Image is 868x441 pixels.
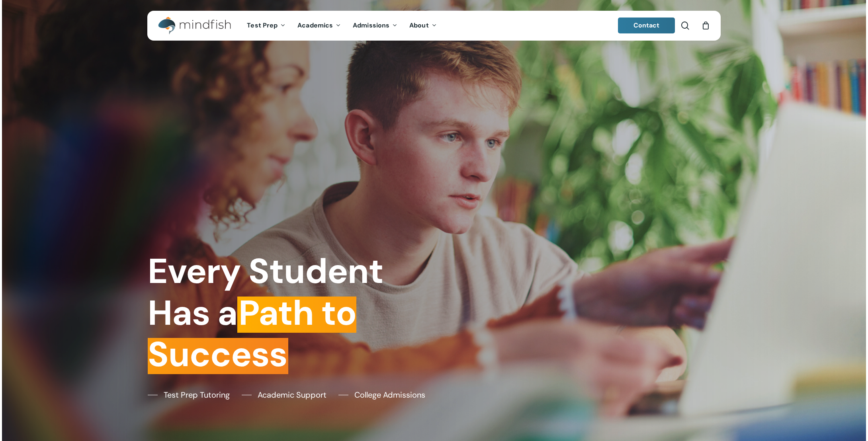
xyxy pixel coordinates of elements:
a: Test Prep Tutoring [148,389,230,401]
nav: Main Menu [241,11,442,41]
a: Contact [618,18,675,33]
span: Admissions [353,21,389,29]
span: Contact [633,21,660,29]
h1: Every Student Has a [148,250,428,375]
span: Test Prep Tutoring [164,389,230,401]
span: College Admissions [354,389,425,401]
span: About [409,21,429,29]
span: Academic Support [258,389,326,401]
a: Academics [291,22,347,29]
a: Admissions [347,22,403,29]
span: Academics [297,21,333,29]
span: Test Prep [247,21,278,29]
a: Academic Support [242,389,326,401]
em: Path to Success [148,290,356,377]
a: About [403,22,443,29]
a: Test Prep [241,22,291,29]
header: Main Menu [147,11,721,41]
a: College Admissions [338,389,425,401]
